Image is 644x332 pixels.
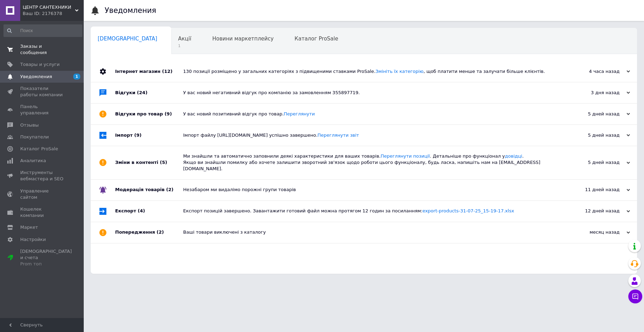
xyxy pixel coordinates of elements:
span: Заказы и сообщения [20,43,65,56]
span: Показатели работы компании [20,85,65,98]
div: Ми знайшли та автоматично заповнили деякі характеристики для ваших товарів. . Детальніше про функ... [183,153,560,172]
div: Prom топ [20,261,72,267]
div: 4 часа назад [560,68,630,75]
a: export-products-31-07-25_15-19-17.xlsx [422,208,514,213]
div: У вас новий негативний відгук про компанію за замовленням 355897719. [183,90,560,96]
a: Змініть їх категорію [375,69,424,74]
span: Акції [178,36,192,42]
span: (5) [160,160,167,165]
div: 12 дней назад [560,208,630,214]
div: Імпорт файлу [URL][DOMAIN_NAME] успішно завершено. [183,132,560,138]
span: [DEMOGRAPHIC_DATA] [98,36,157,42]
div: Зміни в контенті [115,146,183,179]
div: Відгуки [115,82,183,103]
span: (12) [162,69,172,74]
div: Відгуки про товар [115,104,183,124]
h1: Уведомления [105,6,156,15]
span: Каталог ProSale [20,146,58,152]
span: Уведомления [20,74,52,80]
a: Переглянути звіт [317,133,359,138]
span: Настройки [20,236,46,243]
span: Отзывы [20,122,39,128]
div: Інтернет магазин [115,61,183,82]
a: Переглянути позиції [381,153,430,159]
span: (9) [165,111,172,116]
span: ЦЕНТР САНТЕХНИКИ [23,4,75,10]
span: (2) [166,187,173,192]
div: 5 дней назад [560,111,630,117]
span: Аналитика [20,158,46,164]
div: У вас новий позитивний відгук про товар. [183,111,560,117]
div: Експорт [115,201,183,222]
span: [DEMOGRAPHIC_DATA] и счета [20,248,72,267]
span: 1 [178,43,192,48]
input: Поиск [3,24,82,37]
div: 3 дня назад [560,90,630,96]
span: Покупатели [20,134,49,140]
span: 1 [73,74,80,80]
a: довідці [505,153,522,159]
div: Експорт позицій завершено. Завантажити готовий файл можна протягом 12 годин за посиланням: [183,208,560,214]
span: (4) [138,208,145,213]
div: 11 дней назад [560,187,630,193]
div: Попередження [115,222,183,243]
div: Модерація товарів [115,180,183,201]
div: Незабаром ми видалімо порожні групи товарів [183,187,560,193]
span: Товары и услуги [20,61,60,68]
span: (2) [157,229,164,235]
div: Ваші товари виключені з каталогу [183,229,560,235]
div: Імпорт [115,125,183,146]
span: Каталог ProSale [294,36,338,42]
div: Ваш ID: 2176378 [23,10,84,17]
span: Управление сайтом [20,188,65,201]
span: Инструменты вебмастера и SEO [20,169,65,182]
button: Чат с покупателем [628,289,642,303]
span: (24) [137,90,148,95]
div: 5 дней назад [560,159,630,166]
span: Кошелек компании [20,206,65,219]
div: месяц назад [560,229,630,235]
a: Переглянути [284,111,315,116]
span: Панель управления [20,104,65,116]
div: 5 дней назад [560,132,630,138]
span: (9) [134,133,142,138]
span: Маркет [20,224,38,231]
span: Новини маркетплейсу [212,36,274,42]
div: 130 позиції розміщено у загальних категоріях з підвищеними ставками ProSale. , щоб платити менше ... [183,68,560,75]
